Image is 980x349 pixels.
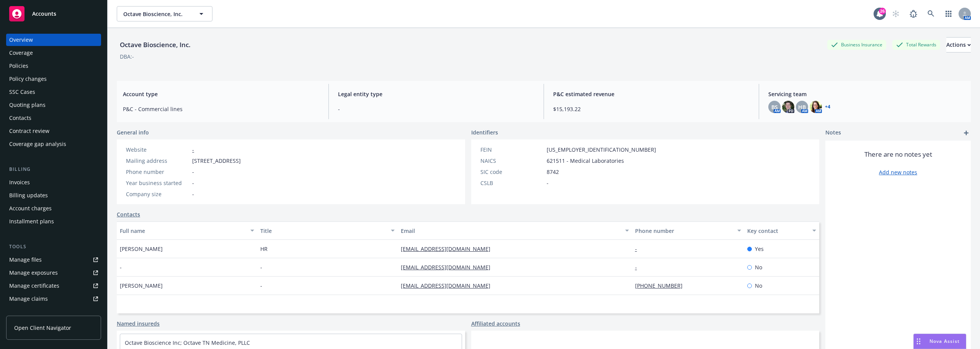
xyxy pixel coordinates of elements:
a: [PHONE_NUMBER] [635,282,689,289]
div: Mailing address [126,157,189,165]
span: - [192,190,194,198]
div: Year business started [126,179,189,187]
span: P&C estimated revenue [553,90,750,98]
a: Start snowing [888,6,903,21]
img: photo [782,101,794,113]
div: Manage BORs [9,306,45,318]
div: Octave Bioscience, Inc. [117,40,194,50]
a: Manage claims [6,293,101,305]
div: Full name [120,227,246,235]
span: Yes [755,245,764,253]
a: Named insureds [117,320,160,328]
span: 621511 - Medical Laboratories [547,157,624,165]
div: Contract review [9,125,49,137]
a: +4 [825,105,830,109]
span: Identifiers [471,128,498,136]
a: Coverage [6,47,101,59]
div: Policies [9,60,28,72]
div: Installment plans [9,215,54,228]
a: [EMAIL_ADDRESS][DOMAIN_NAME] [401,264,497,271]
span: [PERSON_NAME] [120,245,163,253]
a: [EMAIL_ADDRESS][DOMAIN_NAME] [401,245,497,252]
a: Report a Bug [906,6,921,21]
a: - [635,264,643,271]
span: - [192,179,194,187]
span: Accounts [32,11,56,17]
span: - [120,263,122,271]
a: Affiliated accounts [471,320,520,328]
a: Policies [6,60,101,72]
div: Invoices [9,176,30,188]
span: [PERSON_NAME] [120,282,163,290]
span: There are no notes yet [864,150,932,159]
a: Overview [6,34,101,46]
a: Add new notes [879,168,917,176]
div: Coverage gap analysis [9,138,66,150]
span: P&C - Commercial lines [123,105,319,113]
a: Manage BORs [6,306,101,318]
a: Switch app [941,6,956,21]
span: Notes [825,128,841,138]
div: Website [126,146,189,154]
a: Contacts [6,112,101,124]
span: BS [771,103,778,111]
span: Octave Bioscience, Inc. [123,10,189,18]
span: No [755,282,762,290]
div: Phone number [126,168,189,176]
a: Quoting plans [6,99,101,111]
a: Manage certificates [6,280,101,292]
span: Account type [123,90,319,98]
div: Title [260,227,386,235]
a: Manage files [6,254,101,266]
a: Manage exposures [6,267,101,279]
div: Billing [6,165,101,173]
span: [US_EMPLOYER_IDENTIFICATION_NUMBER] [547,146,656,154]
a: Accounts [6,3,101,25]
a: SSC Cases [6,86,101,98]
a: Coverage gap analysis [6,138,101,150]
div: Quoting plans [9,99,46,111]
span: Nova Assist [929,338,960,344]
div: Tools [6,243,101,251]
button: Title [257,221,398,240]
div: DBA: - [120,52,134,61]
button: Email [398,221,632,240]
div: Business Insurance [827,40,886,49]
div: Overview [9,34,33,46]
span: [STREET_ADDRESS] [192,157,241,165]
button: Actions [946,37,971,52]
a: [EMAIL_ADDRESS][DOMAIN_NAME] [401,282,497,289]
div: 26 [879,8,886,15]
span: Open Client Navigator [14,324,71,332]
a: add [962,128,971,138]
button: Octave Bioscience, Inc. [117,6,212,21]
img: photo [810,101,822,113]
div: SIC code [480,168,544,176]
div: Policy changes [9,73,47,85]
div: Coverage [9,47,33,59]
span: Servicing team [768,90,965,98]
span: HB [798,103,806,111]
span: - [260,282,262,290]
a: Octave Bioscience Inc; Octave TN Medicine, PLLC [125,339,250,346]
div: Phone number [635,227,733,235]
a: - [192,146,194,153]
div: Actions [946,38,971,52]
a: Contract review [6,125,101,137]
span: General info [117,128,149,136]
div: Drag to move [914,334,923,349]
a: Search [923,6,939,21]
div: Manage certificates [9,280,59,292]
div: CSLB [480,179,544,187]
span: - [260,263,262,271]
div: Company size [126,190,189,198]
a: Account charges [6,202,101,215]
a: Contacts [117,210,140,218]
div: NAICS [480,157,544,165]
span: - [547,179,549,187]
button: Phone number [632,221,745,240]
span: HR [260,245,268,253]
div: Manage files [9,254,42,266]
button: Key contact [744,221,819,240]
